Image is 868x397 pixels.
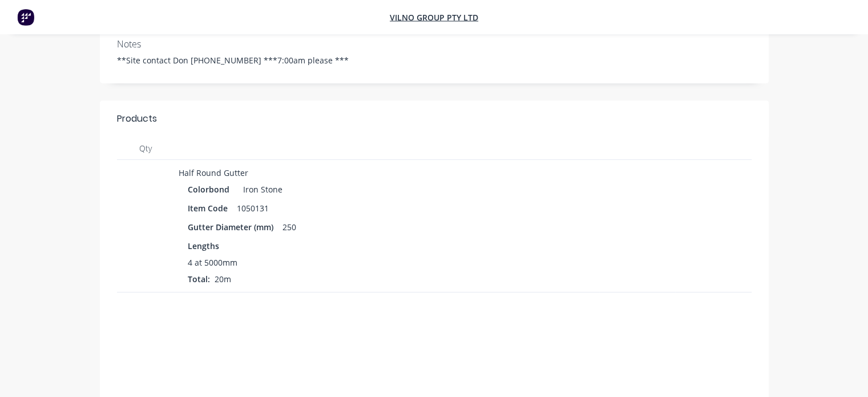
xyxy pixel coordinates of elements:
[117,112,157,126] div: Products
[188,200,232,216] div: Item Code
[188,219,278,235] div: Gutter Diameter (mm)
[17,9,34,26] img: Factory
[239,181,282,198] div: Iron Stone
[278,219,301,235] div: 250
[188,181,234,198] div: Colorbond
[117,137,174,160] div: Qty
[117,54,752,66] div: **Site contact Don [PHONE_NUMBER] ***7:00am please ***
[117,39,752,50] div: Notes
[232,200,273,216] div: 1050131
[188,240,219,252] span: Lengths
[390,12,478,23] a: Vilno Group Pty Ltd
[179,167,248,178] span: Half Round Gutter
[210,274,236,284] span: 20m
[188,274,210,284] span: Total:
[188,256,237,268] span: 4 at 5000mm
